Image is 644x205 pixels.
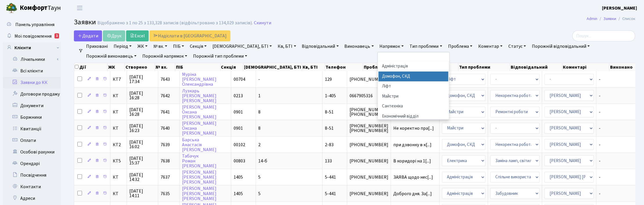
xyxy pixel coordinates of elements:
a: Тип проблеми [407,41,445,51]
a: Посвідчення [3,169,61,181]
li: Домофон, СКД [379,72,449,82]
a: Порожній напрямок [140,51,190,61]
a: Заявки [603,16,616,22]
span: 14-б [258,158,267,164]
li: Адміністрація [379,61,449,72]
span: 0901 [234,109,243,115]
span: 8-51 [325,109,334,115]
span: КТ5 [113,159,124,163]
span: ЗАЯВА щодо нес[...] [393,174,433,180]
span: 5-441 [325,174,336,180]
li: Сантехніка [379,101,449,111]
a: Панель управління [3,19,61,30]
th: Кв, БТІ [302,63,325,71]
span: [PHONE_NUMBER] [350,77,388,82]
span: 1 [258,93,261,99]
a: Клієнти [3,42,61,54]
span: 5 [258,174,261,180]
a: [PERSON_NAME][PERSON_NAME][PERSON_NAME] [182,186,217,202]
a: Кв, БТІ [275,41,298,51]
span: Доброго дня. За[...] [393,191,432,197]
span: 1-405 [325,93,336,99]
th: № вх. [155,63,175,71]
b: [PERSON_NAME] [602,5,637,11]
span: [PHONE_NUMBER] [PHONE_NUMBER] [350,107,388,117]
li: Майстри [379,91,449,102]
a: [PERSON_NAME][PERSON_NAME][PERSON_NAME] [182,169,217,185]
a: Квитанції [3,123,61,135]
a: Лузкарь[PERSON_NAME][PERSON_NAME] [182,88,217,104]
a: БарськаАнастасія[PERSON_NAME] [182,137,217,153]
span: [PHONE_NUMBER] [350,142,388,147]
span: - [258,76,260,83]
span: 0213 [234,93,243,99]
th: Секція [221,63,243,71]
input: Пошук... [572,30,635,41]
span: - [599,94,639,98]
img: logo.png [6,2,17,14]
a: Оплати [3,135,61,146]
a: Проблема [446,41,475,51]
a: Муріна[PERSON_NAME]Олександрівна [182,71,217,87]
b: Комфорт [20,3,48,12]
span: - [599,142,639,147]
span: - [599,191,639,196]
span: 7639 [161,142,170,148]
th: [DEMOGRAPHIC_DATA], БТІ [243,63,302,71]
span: КТ [113,94,124,98]
span: 1405 [234,174,243,180]
a: Admin [587,16,597,22]
span: В коридорі на 1[...] [393,158,431,164]
span: при дзвонку в к[...] [393,142,432,148]
a: Порожній відповідальний [530,41,592,51]
span: [DATE] 14:11 [129,189,156,198]
th: Коментарі [563,63,610,71]
span: 7635 [161,191,170,197]
span: [PHONE_NUMBER] [PHONE_NUMBER] [350,124,388,133]
a: Excel [126,30,149,41]
a: Приховані [84,41,110,51]
span: - [599,126,639,131]
span: 2 [258,142,261,148]
span: Додати [78,33,98,39]
span: 7641 [161,109,170,115]
th: Дії [74,63,108,71]
a: Скинути [254,20,271,26]
span: [PHONE_NUMBER] [350,191,388,196]
a: Заявки до КК [3,77,61,88]
th: Створено [125,63,155,71]
span: КТ [113,110,124,114]
a: Мої повідомлення1 [3,30,61,42]
a: Контакти [3,181,61,193]
th: Телефон [325,63,363,71]
span: [DATE] 16:28 [129,91,156,100]
a: Особові рахунки [3,146,61,158]
th: Виконано [610,63,639,71]
span: 2-83 [325,142,334,148]
span: [PHONE_NUMBER] [350,175,388,180]
a: Порожній виконавець [84,51,139,61]
span: Заявки [74,17,96,27]
span: Таун [20,3,61,13]
span: 1405 [234,191,243,197]
span: 129 [325,76,332,83]
li: Ліфт [379,81,449,91]
a: Договори продажу [3,88,61,100]
span: 0667905316 [350,94,388,98]
a: Адреси [3,193,61,204]
span: 8 [258,125,261,131]
th: Відповідальний [510,63,563,71]
span: [DATE] 15:37 [129,156,156,165]
span: [DATE] 14:32 [129,173,156,182]
li: Список [616,16,635,22]
a: № вх. [151,41,170,51]
span: - [599,175,639,180]
div: 1 [54,33,59,39]
span: 7637 [161,174,170,180]
div: Відображено з 1 по 25 з 133,328 записів (відфільтровано з 134,029 записів). [97,20,253,26]
span: [PHONE_NUMBER] [350,159,388,163]
a: Орендарі [3,158,61,169]
a: ПІБ [171,41,186,51]
span: 133 [325,158,332,164]
a: [PERSON_NAME]Оксана[PERSON_NAME] [182,104,217,120]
